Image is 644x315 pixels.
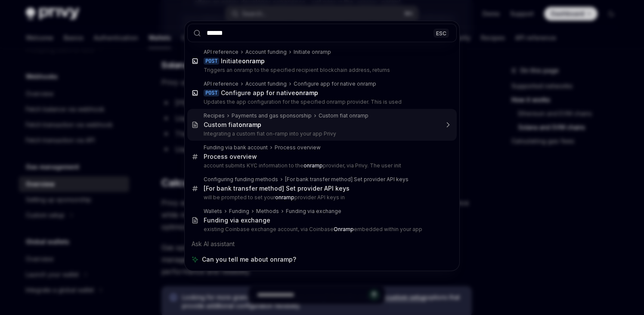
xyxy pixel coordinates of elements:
div: Ask AI assistant [187,236,457,252]
div: Process overview [275,144,321,151]
b: onramp [275,194,294,201]
div: Recipes [204,112,225,119]
p: will be prompted to set your provider API keys in [204,194,439,201]
div: API reference [204,80,238,87]
div: Configure app for native onramp [294,80,376,87]
div: POST [204,58,219,65]
b: onramp [238,121,261,128]
div: API reference [204,49,238,56]
p: Integrating a custom fiat on-ramp into your app Privy [204,130,439,137]
div: Wallets [204,208,222,215]
b: onramp [242,57,265,65]
div: ESC [433,28,449,37]
div: Account funding [245,80,287,87]
div: Custom fiat [204,121,261,129]
div: Configuring funding methods [204,176,278,183]
b: onramp [295,89,318,96]
div: Process overview [204,153,257,161]
div: [For bank transfer method] Set provider API keys [285,176,409,183]
div: Configure app for native [221,89,318,97]
div: Initiate onramp [294,49,331,56]
div: Methods [256,208,279,215]
span: Can you tell me about onramp? [202,255,296,264]
div: Funding via exchange [204,216,270,224]
p: existing Coinbase exchange account, via Coinbase embedded within your app [204,226,439,233]
p: account submits KYC information to the provider, via Privy. The user init [204,162,439,169]
div: Payments and gas sponsorship [232,112,312,119]
div: Funding [229,208,249,215]
div: Account funding [245,49,287,56]
div: Initiate [221,57,265,65]
p: Updates the app configuration for the specified onramp provider. This is used [204,99,439,105]
b: onramp [303,162,323,169]
div: POST [204,90,219,96]
div: Funding via exchange [286,208,341,215]
p: Triggers an onramp to the specified recipient blockchain address, returns [204,67,439,74]
div: Custom fiat onramp [319,112,368,119]
b: Onramp [334,226,354,232]
div: Funding via bank account [204,144,268,151]
div: [For bank transfer method] Set provider API keys [204,185,350,192]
